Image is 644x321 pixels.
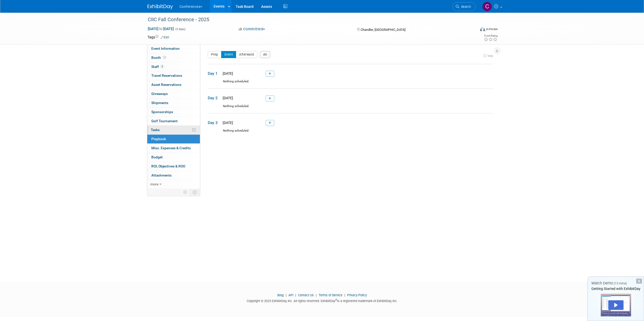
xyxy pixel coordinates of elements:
[147,89,200,98] a: Giveaways
[147,144,200,153] a: Misc. Expenses & Credits
[208,129,493,137] div: Nothing scheduled.
[147,153,200,162] a: Budget
[151,119,178,123] span: Golf Tournament
[588,286,644,291] div: Getting Started with ExhibitDay
[319,293,342,297] a: Terms of Service
[480,27,485,31] img: Format-Inperson.png
[237,27,267,32] button: Committed
[277,293,284,297] a: Blog
[151,92,168,96] span: Giveaways
[147,80,200,89] a: Asset Reservations
[147,53,200,62] a: Booth
[588,281,644,286] div: Watch Demo
[484,35,497,37] div: Event Rating
[148,4,173,9] img: ExhibitDay
[208,51,221,58] button: Prep
[147,117,200,126] a: Golf Tournament
[181,189,190,195] td: Personalize Event Tab Strip
[147,126,200,134] a: Tasks
[147,180,200,189] a: more
[151,101,168,105] span: Shipments
[147,135,200,143] a: Playbook
[147,108,200,116] a: Sponsorships
[151,164,185,168] span: ROI, Objectives & ROO
[148,35,169,40] td: Tags
[208,71,220,76] span: Day 1
[160,65,164,68] span: 3
[221,121,233,125] span: [DATE]
[335,299,337,301] sup: ®
[221,51,236,58] button: Event
[146,15,468,24] div: CIIC Fall Conference - 2025
[486,27,498,31] div: In-Person
[190,189,200,195] td: Toggle Event Tabs
[482,2,492,11] img: Carolyn MacDonald
[208,120,220,126] span: Day 3
[636,279,642,284] div: Dismiss
[147,162,200,171] a: ROI, Objectives & ROO
[221,71,233,76] span: [DATE]
[151,155,163,159] span: Budget
[151,73,182,78] span: Travel Reservations
[221,96,233,100] span: [DATE]
[147,171,200,180] a: Attachments
[361,28,405,32] span: Chandler, [GEOGRAPHIC_DATA]
[315,293,318,297] span: |
[208,104,493,113] div: Nothing scheduled.
[151,56,167,60] span: Booth
[151,110,173,114] span: Sponsorships
[208,79,493,88] div: Nothing scheduled.
[298,293,314,297] a: Contact Us
[147,44,200,53] a: Event Information
[150,182,158,186] span: more
[343,293,346,297] span: |
[148,27,174,31] span: [DATE] [DATE]
[147,98,200,107] a: Shipments
[147,62,200,71] a: Staff3
[161,36,169,39] a: Edit
[488,54,493,58] span: help
[175,28,185,31] span: (3 days)
[446,26,498,34] div: Event Format
[608,300,624,310] div: Play
[151,146,191,150] span: Misc. Expenses & Credits
[147,71,200,80] a: Travel Reservations
[294,293,297,297] span: |
[151,46,180,51] span: Event Information
[208,95,220,101] span: Day 2
[236,51,257,58] button: Afterward
[158,27,163,31] span: to
[151,65,164,69] span: Staff
[151,83,181,87] span: Asset Reservations
[614,282,627,285] span: (13 mins)
[260,51,271,58] button: All
[288,293,293,297] a: API
[347,293,367,297] a: Privacy Policy
[151,128,160,132] span: Tasks
[459,5,471,9] span: Search
[452,2,476,11] a: Search
[151,137,166,141] span: Playbook
[151,173,172,177] span: Attachments
[162,56,167,59] span: Booth not reserved yet
[284,293,288,297] span: |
